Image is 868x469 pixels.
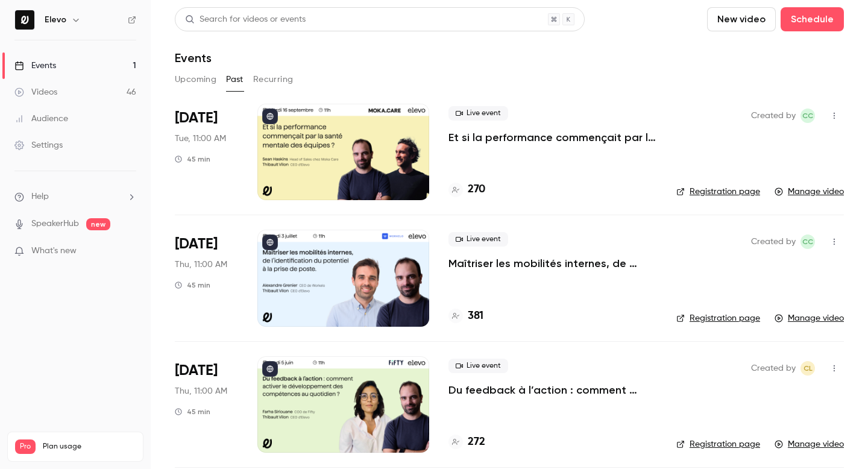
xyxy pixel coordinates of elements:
[45,14,66,26] h6: Elevo
[448,106,508,121] span: Live event
[253,70,294,89] button: Recurring
[175,51,212,65] h1: Events
[175,133,226,145] span: Tue, 11:00 AM
[175,407,210,417] div: 45 min
[185,13,306,26] div: Search for videos or events
[751,361,796,376] span: Created by
[781,7,844,31] button: Schedule
[804,361,813,376] span: CL
[175,234,218,254] span: [DATE]
[468,308,483,324] h4: 381
[448,383,657,397] a: Du feedback à l’action : comment activer le développement des compétences au quotidien ?
[175,385,227,397] span: Thu, 11:00 AM
[800,234,815,249] span: Clara Courtillier
[448,434,485,450] a: 272
[448,181,485,198] a: 270
[175,230,238,326] div: Jul 3 Thu, 11:00 AM (Europe/Paris)
[122,246,136,257] iframe: Noticeable Trigger
[14,113,68,125] div: Audience
[676,186,760,198] a: Registration page
[175,154,210,164] div: 45 min
[448,256,657,271] a: Maîtriser les mobilités internes, de l’identification du potentiel à la prise de poste.
[802,109,813,123] span: CC
[226,70,244,89] button: Past
[175,259,227,271] span: Thu, 11:00 AM
[175,70,216,89] button: Upcoming
[800,361,815,376] span: Clara Louiset
[31,218,79,230] a: SpeakerHub
[86,218,110,230] span: new
[775,312,844,324] a: Manage video
[31,245,77,257] span: What's new
[802,234,813,249] span: CC
[751,109,796,123] span: Created by
[14,139,63,151] div: Settings
[448,308,483,324] a: 381
[175,109,218,128] span: [DATE]
[175,104,238,200] div: Sep 16 Tue, 11:00 AM (Europe/Paris)
[800,109,815,123] span: Clara Courtillier
[15,439,36,454] span: Pro
[751,234,796,249] span: Created by
[15,10,34,30] img: Elevo
[175,280,210,290] div: 45 min
[468,181,485,198] h4: 270
[14,86,57,98] div: Videos
[175,356,238,453] div: Jun 5 Thu, 11:00 AM (Europe/Paris)
[676,312,760,324] a: Registration page
[175,361,218,380] span: [DATE]
[448,232,508,247] span: Live event
[14,60,56,72] div: Events
[448,359,508,373] span: Live event
[14,190,136,203] li: help-dropdown-opener
[43,442,136,452] span: Plan usage
[676,438,760,450] a: Registration page
[775,438,844,450] a: Manage video
[31,190,49,203] span: Help
[775,186,844,198] a: Manage video
[448,130,657,145] a: Et si la performance commençait par la santé mentale des équipes ?
[468,434,485,450] h4: 272
[707,7,776,31] button: New video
